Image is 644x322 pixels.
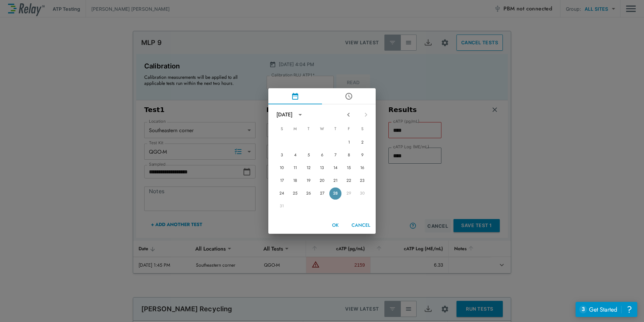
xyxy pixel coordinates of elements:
[356,137,368,149] button: 2
[343,175,355,187] button: 22
[349,219,373,231] button: Cancel
[289,162,301,174] button: 11
[356,162,368,174] button: 16
[276,187,288,200] button: 24
[343,109,354,120] button: Previous month
[329,122,341,136] span: Thursday
[316,149,328,161] button: 6
[343,162,355,174] button: 15
[329,187,341,200] button: 28
[316,122,328,136] span: Wednesday
[356,122,368,136] span: Saturday
[268,88,322,104] button: pick date
[356,149,368,161] button: 9
[289,187,301,200] button: 25
[322,88,376,104] button: pick time
[329,162,341,174] button: 14
[356,175,368,187] button: 23
[316,175,328,187] button: 20
[289,122,301,136] span: Monday
[316,187,328,200] button: 27
[276,111,292,119] div: [DATE]
[303,122,315,136] span: Tuesday
[576,302,637,317] iframe: Resource center
[316,162,328,174] button: 13
[294,109,306,120] button: calendar view is open, switch to year view
[289,175,301,187] button: 18
[325,219,346,231] button: OK
[343,137,355,149] button: 1
[303,149,315,161] button: 5
[276,162,288,174] button: 10
[329,175,341,187] button: 21
[289,149,301,161] button: 4
[343,122,355,136] span: Friday
[303,175,315,187] button: 19
[343,149,355,161] button: 8
[276,175,288,187] button: 17
[329,149,341,161] button: 7
[276,149,288,161] button: 3
[276,122,288,136] span: Sunday
[303,162,315,174] button: 12
[303,187,315,200] button: 26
